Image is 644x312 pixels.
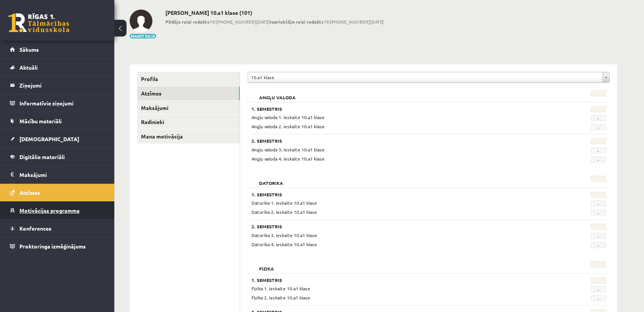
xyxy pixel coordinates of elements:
[165,18,384,25] span: 19:[PHONE_NUMBER][DATE] 19:[PHONE_NUMBER][DATE]
[252,192,545,197] h3: 1. Semestris
[10,94,105,112] a: Informatīvie ziņojumi
[19,64,38,71] span: Aktuāli
[252,114,325,120] span: Angļu valoda 1. ieskaite 10.a1 klase
[252,156,325,162] span: Angļu valoda 4. ieskaite 10.a1 klase
[137,101,240,115] a: Maksājumi
[252,90,303,98] h2: Angļu valoda
[252,106,545,111] h3: 1. Semestris
[248,72,609,82] a: 10.a1 klase
[591,210,606,216] span: -
[137,115,240,129] a: Radinieki
[130,10,152,32] img: Zenta Viktorija Amoliņa
[19,243,86,250] span: Proktoringa izmēģinājums
[252,232,317,238] span: Datorika 3. ieskaite 10.a1 klase
[10,166,105,183] a: Maksājumi
[8,13,69,32] a: Rīgas 1. Tālmācības vidusskola
[591,201,606,207] span: -
[19,207,80,214] span: Motivācijas programma
[591,115,606,121] span: -
[252,209,317,215] span: Datorika 2. ieskaite 10.a1 klase
[19,189,40,196] span: Atzīmes
[252,146,325,153] span: Angļu valoda 3. ieskaite 10.a1 klase
[591,295,606,301] span: -
[252,176,291,183] h2: Datorika
[252,241,317,247] span: Datorika 4. ieskaite 10.a1 klase
[270,19,324,25] b: Iepriekšējo reizi redzēts
[19,225,51,232] span: Konferences
[137,72,240,86] a: Profils
[165,10,384,16] h2: [PERSON_NAME] 10.a1 klase (101)
[252,224,545,229] h3: 2. Semestris
[252,261,282,269] h2: Fizika
[10,112,105,130] a: Mācību materiāli
[252,138,545,143] h3: 2. Semestris
[19,135,79,142] span: [DEMOGRAPHIC_DATA]
[251,72,599,82] span: 10.a1 klase
[10,130,105,148] a: [DEMOGRAPHIC_DATA]
[10,184,105,201] a: Atzīmes
[19,46,39,53] span: Sākums
[130,34,156,38] button: Mainīt bildi
[137,86,240,100] a: Atzīmes
[252,123,325,129] span: Angļu valoda 2. ieskaite 10.a1 klase
[591,233,606,239] span: -
[165,19,210,25] b: Pēdējo reizi redzēts
[591,156,606,162] span: -
[10,148,105,166] a: Digitālie materiāli
[252,294,310,301] span: Fizika 2. ieskaite 10.a1 klase
[10,202,105,219] a: Motivācijas programma
[252,277,545,283] h3: 1. Semestris
[591,242,606,248] span: -
[137,129,240,143] a: Mana motivācija
[10,237,105,255] a: Proktoringa izmēģinājums
[19,76,105,94] legend: Ziņojumi
[591,286,606,292] span: -
[19,118,62,124] span: Mācību materiāli
[252,200,317,206] span: Datorika 1. ieskaite 10.a1 klase
[19,94,105,112] legend: Informatīvie ziņojumi
[10,76,105,94] a: Ziņojumi
[19,166,105,183] legend: Maksājumi
[252,285,310,291] span: Fizika 1. ieskaite 10.a1 klase
[591,147,606,153] span: -
[10,220,105,237] a: Konferences
[591,124,606,130] span: -
[10,59,105,76] a: Aktuāli
[10,41,105,58] a: Sākums
[19,153,65,160] span: Digitālie materiāli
